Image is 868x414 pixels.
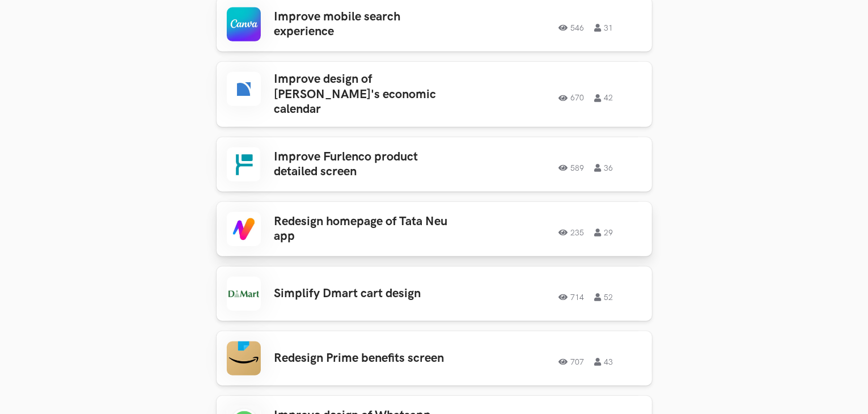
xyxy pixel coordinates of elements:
[274,214,451,244] h3: Redesign homepage of Tata Neu app
[217,202,652,256] a: Redesign homepage of Tata Neu app 235 29
[274,10,451,40] h3: Improve mobile search experience
[274,72,451,117] h3: Improve design of [PERSON_NAME]'s economic calendar
[559,293,585,301] span: 714
[559,358,585,366] span: 707
[274,150,451,180] h3: Improve Furlenco product detailed screen
[274,286,451,301] h3: Simplify Dmart cart design
[217,62,652,127] a: Improve design of [PERSON_NAME]'s economic calendar 670 42
[559,229,585,236] span: 235
[559,94,585,102] span: 670
[559,24,585,32] span: 546
[595,164,613,172] span: 36
[595,358,613,366] span: 43
[217,267,652,321] a: Simplify Dmart cart design 714 52
[595,293,613,301] span: 52
[595,24,613,32] span: 31
[595,94,613,102] span: 42
[217,331,652,386] a: Redesign Prime benefits screen 707 43
[595,229,613,236] span: 29
[274,351,451,366] h3: Redesign Prime benefits screen
[217,137,652,192] a: Improve Furlenco product detailed screen 589 36
[559,164,585,172] span: 589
